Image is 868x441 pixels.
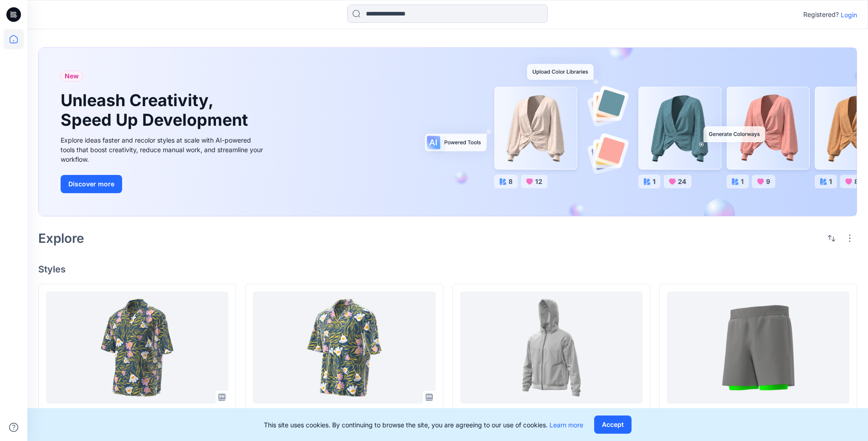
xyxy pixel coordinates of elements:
div: Explore ideas faster and recolor styles at scale with AI-powered tools that boost creativity, red... [61,135,266,164]
a: Learn more [550,421,583,429]
a: Hawaiian Shirt_Shruti Rathor [253,292,435,404]
h4: Styles [38,264,857,275]
a: Assignment 3_Garment Details [667,292,849,404]
p: This site uses cookies. By continuing to browse the site, you are agreeing to our use of cookies. [264,420,583,430]
a: Discover more [61,175,266,193]
button: Accept [594,415,632,434]
p: Registered? [803,9,839,20]
button: Discover more [61,175,122,193]
span: New [65,71,79,82]
p: Login [841,10,857,20]
h2: Explore [38,231,84,246]
a: Hawaiian Shirt_UthpalaWeerakoon [46,292,228,404]
a: [opt] Assignment 3_Garment Creation Details [460,292,642,404]
h1: Unleash Creativity, Speed Up Development [61,91,252,130]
